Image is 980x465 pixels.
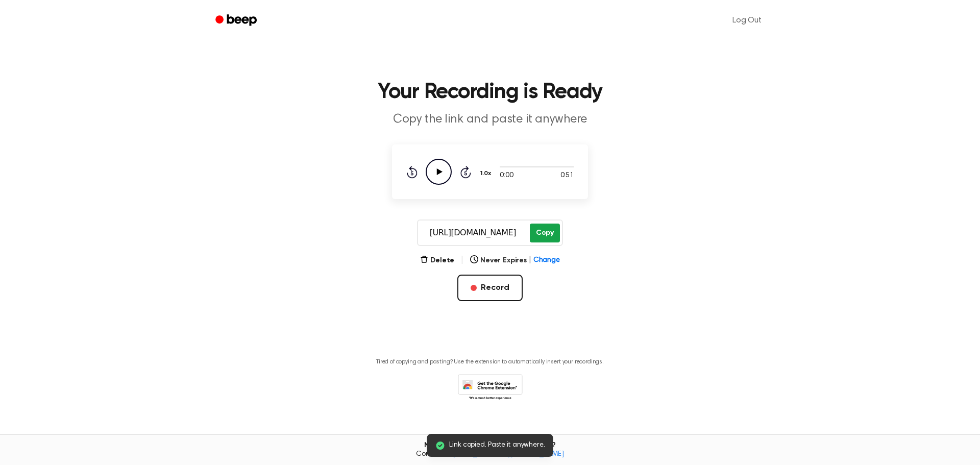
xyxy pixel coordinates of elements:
[453,451,564,458] a: [EMAIL_ADDRESS][DOMAIN_NAME]
[529,255,531,266] span: |
[420,255,454,266] button: Delete
[457,275,522,301] button: Record
[294,111,686,128] p: Copy the link and paste it anywhere
[460,254,464,266] span: |
[500,170,513,181] span: 0:00
[6,450,974,459] span: Contact us
[533,255,560,266] span: Change
[560,170,574,181] span: 0:51
[449,440,545,451] span: Link copied. Paste it anywhere.
[722,8,772,33] a: Log Out
[208,11,266,31] a: Beep
[470,255,560,266] button: Never Expires|Change
[229,82,751,103] h1: Your Recording is Ready
[376,358,604,366] p: Tired of copying and pasting? Use the extension to automatically insert your recordings.
[530,224,560,242] button: Copy
[479,165,495,182] button: 1.0x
